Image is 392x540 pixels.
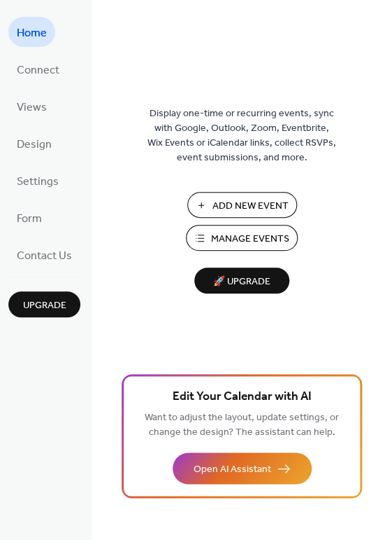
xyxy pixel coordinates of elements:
span: Edit Your Calendar with AI [173,387,312,407]
span: Open AI Assistant [194,462,271,477]
a: Home [8,17,55,47]
a: Design [8,128,60,158]
span: Want to adjust the layout, update settings, or change the design? The assistant can help. [145,408,339,442]
span: Form [17,208,42,230]
span: Display one-time or recurring events, sync with Google, Outlook, Zoom, Eventbrite, Wix Events or ... [147,106,336,165]
span: Design [17,134,52,155]
button: Manage Events [186,225,298,251]
span: Add New Event [212,199,289,214]
span: Views [17,97,47,118]
span: Upgrade [23,298,66,313]
a: Form [8,202,50,233]
span: 🚀 Upgrade [203,272,281,291]
button: Open AI Assistant [173,452,312,484]
button: 🚀 Upgrade [194,268,289,293]
button: Add New Event [187,192,297,218]
span: Connect [17,60,59,81]
span: Home [17,22,47,44]
a: Connect [8,54,68,84]
span: Settings [17,171,59,193]
button: Upgrade [8,291,80,317]
span: Manage Events [211,232,289,247]
a: Settings [8,165,67,195]
span: Contact Us [17,245,72,267]
a: Contact Us [8,240,80,270]
a: Views [8,91,55,121]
